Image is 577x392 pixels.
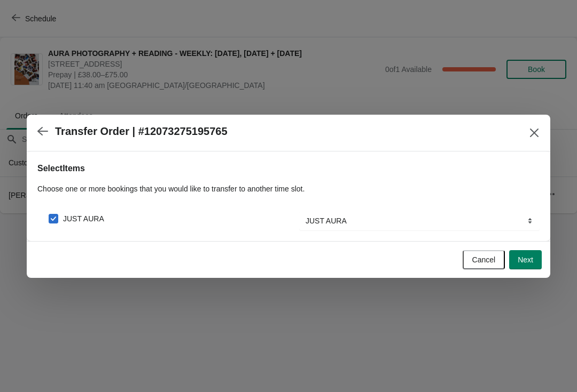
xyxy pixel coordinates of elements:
[37,183,540,194] p: Choose one or more bookings that you would like to transfer to another time slot.
[518,255,533,264] span: Next
[37,162,540,175] h2: Select Items
[55,125,228,138] h2: Transfer Order | #12073275195765
[525,123,544,142] button: Close
[63,213,104,224] span: JUST AURA
[472,255,496,264] span: Cancel
[463,250,505,269] button: Cancel
[509,250,542,269] button: Next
